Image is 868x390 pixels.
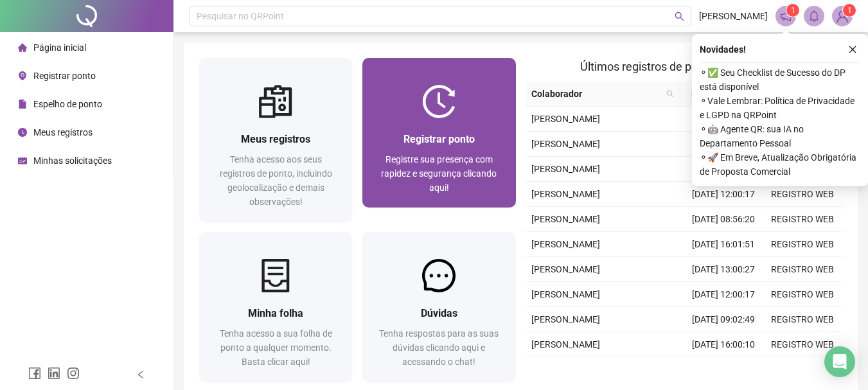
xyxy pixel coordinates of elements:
td: [DATE] 08:56:20 [684,207,763,232]
span: ⚬ 🤖 Agente QR: sua IA no Departamento Pessoal [700,122,860,150]
td: [DATE] 13:05:22 [684,357,763,382]
div: Open Intercom Messenger [824,346,855,377]
span: bell [808,10,820,22]
td: REGISTRO WEB [763,357,842,382]
td: [DATE] 16:01:17 [684,132,763,157]
span: search [675,12,684,21]
span: Tenha acesso a sua folha de ponto a qualquer momento. Basta clicar aqui! [220,328,332,367]
sup: 1 [786,4,799,17]
td: [DATE] 09:02:49 [684,307,763,332]
span: left [136,370,145,379]
span: [PERSON_NAME] [531,289,600,299]
span: [PERSON_NAME] [531,239,600,249]
span: ⚬ Vale Lembrar: Política de Privacidade e LGPD na QRPoint [700,94,860,122]
span: search [664,84,677,103]
a: Minha folhaTenha acesso a sua folha de ponto a qualquer momento. Basta clicar aqui! [199,232,352,382]
td: [DATE] 16:00:10 [684,332,763,357]
span: ⚬ 🚀 Em Breve, Atualização Obrigatória de Proposta Comercial [700,150,860,179]
th: Data/Hora [679,82,756,107]
span: Registrar ponto [403,133,475,145]
span: Página inicial [33,42,86,53]
a: Meus registrosTenha acesso aos seus registros de ponto, incluindo geolocalização e demais observa... [199,58,352,222]
a: DúvidasTenha respostas para as suas dúvidas clicando aqui e acessando o chat! [362,232,515,382]
span: instagram [67,367,80,380]
span: clock-circle [18,128,27,137]
span: Dúvidas [421,307,457,319]
span: Data/Hora [684,87,740,101]
td: REGISTRO WEB [763,232,842,257]
span: Registre sua presença com rapidez e segurança clicando aqui! [381,154,497,193]
span: Meus registros [33,127,93,137]
span: Registrar ponto [33,71,96,81]
span: [PERSON_NAME] [531,314,600,324]
td: [DATE] 12:00:17 [684,182,763,207]
td: REGISTRO WEB [763,332,842,357]
span: 1 [791,6,795,15]
span: [PERSON_NAME] [531,164,600,174]
span: search [666,90,674,98]
span: ⚬ ✅ Seu Checklist de Sucesso do DP está disponível [700,66,860,94]
span: [PERSON_NAME] [531,339,600,350]
td: [DATE] 13:00:29 [684,157,763,182]
td: REGISTRO WEB [763,182,842,207]
span: close [848,45,857,54]
span: Tenha acesso aos seus registros de ponto, incluindo geolocalização e demais observações! [220,154,332,207]
span: [PERSON_NAME] [531,189,600,199]
span: notification [780,10,792,22]
a: Registrar pontoRegistre sua presença com rapidez e segurança clicando aqui! [362,58,515,208]
span: schedule [18,156,27,165]
span: Novidades ! [700,42,746,57]
td: REGISTRO WEB [763,307,842,332]
span: Minhas solicitações [33,155,112,166]
span: Tenha respostas para as suas dúvidas clicando aqui e acessando o chat! [379,328,499,367]
span: Colaborador [531,87,662,101]
span: [PERSON_NAME] [531,214,600,224]
sup: Atualize o seu contato no menu Meus Dados [843,4,856,17]
span: [PERSON_NAME] [531,264,600,274]
td: REGISTRO WEB [763,257,842,282]
span: linkedin [48,367,60,380]
td: [DATE] 08:56:53 [684,107,763,132]
span: [PERSON_NAME] [531,139,600,149]
span: facebook [28,367,41,380]
td: REGISTRO WEB [763,282,842,307]
span: [PERSON_NAME] [699,9,768,23]
span: 1 [847,6,852,15]
span: Meus registros [241,133,310,145]
td: [DATE] 13:00:27 [684,257,763,282]
span: Espelho de ponto [33,99,102,109]
td: [DATE] 16:01:51 [684,232,763,257]
span: Minha folha [248,307,303,319]
span: home [18,43,27,52]
td: REGISTRO WEB [763,207,842,232]
span: file [18,100,27,109]
span: [PERSON_NAME] [531,114,600,124]
span: environment [18,71,27,80]
span: Últimos registros de ponto sincronizados [580,60,788,73]
td: [DATE] 12:00:17 [684,282,763,307]
img: 92118 [833,6,852,26]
